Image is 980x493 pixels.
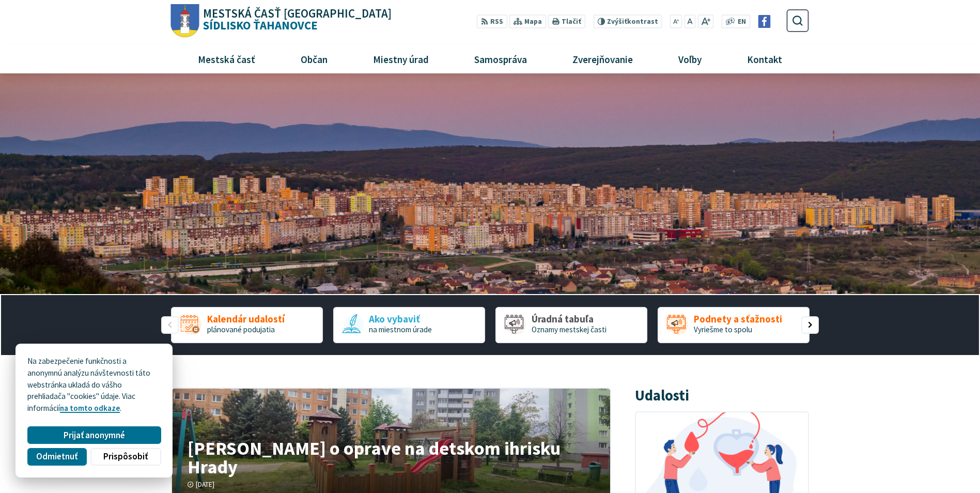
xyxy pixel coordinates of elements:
[36,451,77,462] span: Odmietnuť
[171,4,199,38] img: Prejsť na domovskú stránku
[369,314,432,325] span: Ako vybaviť
[27,426,161,444] button: Prijať anonymné
[675,45,706,73] span: Voľby
[562,18,581,26] span: Tlačiť
[490,17,503,27] span: RSS
[196,480,214,489] span: [DATE]
[694,325,752,334] span: Vyriešme to spolu
[694,314,782,325] span: Podnety a sťažnosti
[369,325,432,334] span: na miestnom úrade
[758,15,771,28] img: Prejsť na Facebook stránku
[658,307,810,343] div: 4 / 5
[635,388,689,404] h3: Udalosti
[207,314,285,325] span: Kalendár udalostí
[658,307,810,343] a: Podnety a sťažnosti Vyriešme to spolu
[171,4,392,38] a: Logo Sídlisko Ťahanovce, prejsť na domovskú stránku.
[27,448,86,466] button: Odmietnuť
[524,17,542,27] span: Mapa
[495,307,647,343] a: Úradná tabuľa Oznamy mestskej časti
[297,45,331,73] span: Občan
[171,307,323,343] a: Kalendár udalostí plánované podujatia
[90,448,161,466] button: Prispôsobiť
[554,45,652,73] a: Zverejňovanie
[161,316,179,334] div: Predošlý slajd
[207,325,275,334] span: plánované podujatia
[697,14,713,28] button: Zväčšiť veľkosť písma
[607,17,627,26] span: Zvýšiť
[548,14,585,28] button: Tlačiť
[477,14,507,28] a: RSS
[333,307,485,343] a: Ako vybaviť na miestnom úrade
[171,307,323,343] div: 1 / 5
[199,8,392,32] h1: Sídlisko Ťahanovce
[64,430,125,441] span: Prijať anonymné
[495,307,647,343] div: 3 / 5
[203,8,392,20] span: Mestská časť [GEOGRAPHIC_DATA]
[509,14,546,28] a: Mapa
[60,403,120,413] a: na tomto odkaze
[333,307,485,343] div: 2 / 5
[369,45,432,73] span: Miestny úrad
[188,439,594,476] h4: [PERSON_NAME] o oprave na detskom ihrisku Hrady
[532,314,606,325] span: Úradná tabuľa
[670,14,682,28] button: Zmenšiť veľkosť písma
[354,45,447,73] a: Miestny úrad
[194,45,259,73] span: Mestská časť
[728,45,801,73] a: Kontakt
[179,45,274,73] a: Mestská časť
[27,356,161,414] p: Na zabezpečenie funkčnosti a anonymnú analýzu návštevnosti táto webstránka ukladá do vášho prehli...
[607,18,658,26] span: kontrast
[568,45,636,73] span: Zverejňovanie
[103,451,148,462] span: Prispôsobiť
[282,45,346,73] a: Občan
[456,45,546,73] a: Samospráva
[532,325,606,334] span: Oznamy mestskej časti
[684,14,695,28] button: Nastaviť pôvodnú veľkosť písma
[743,45,786,73] span: Kontakt
[660,45,721,73] a: Voľby
[738,17,746,27] span: EN
[735,17,749,27] a: EN
[470,45,531,73] span: Samospráva
[593,14,662,28] button: Zvýšiťkontrast
[801,316,819,334] div: Nasledujúci slajd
